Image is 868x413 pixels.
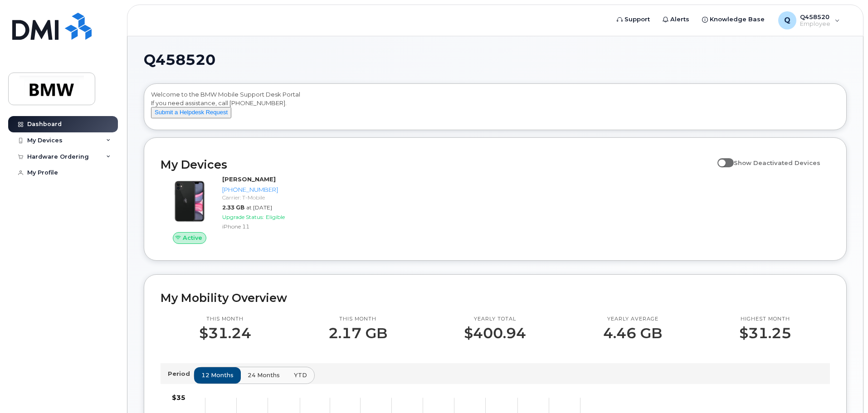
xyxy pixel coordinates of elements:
[168,180,211,223] img: iPhone_11.jpg
[222,223,316,230] div: iPhone 11
[161,158,713,171] h2: My Devices
[603,316,662,323] p: Yearly average
[168,369,194,378] p: Period
[464,325,526,341] p: $400.94
[151,108,231,116] a: Submit a Helpdesk Request
[199,316,251,323] p: This month
[266,214,285,220] span: Eligible
[151,90,839,126] div: Welcome to the BMW Mobile Support Desk Portal If you need assistance, call [PHONE_NUMBER].
[328,316,387,323] p: This month
[161,175,320,244] a: Active[PERSON_NAME][PHONE_NUMBER]Carrier: T-Mobile2.33 GBat [DATE]Upgrade Status:EligibleiPhone 11
[199,325,251,341] p: $31.24
[248,371,280,379] span: 24 months
[222,175,276,183] strong: [PERSON_NAME]
[739,325,791,341] p: $31.25
[464,316,526,323] p: Yearly total
[144,53,215,67] span: Q458520
[222,214,264,220] span: Upgrade Status:
[222,194,316,201] div: Carrier: T-Mobile
[222,204,244,211] span: 2.33 GB
[717,154,725,161] input: Show Deactivated Devices
[734,159,820,166] span: Show Deactivated Devices
[151,107,231,118] button: Submit a Helpdesk Request
[603,325,662,341] p: 4.46 GB
[161,291,830,305] h2: My Mobility Overview
[294,371,307,379] span: YTD
[328,325,387,341] p: 2.17 GB
[222,185,316,194] div: [PHONE_NUMBER]
[172,394,185,402] tspan: $35
[183,233,202,242] span: Active
[246,204,272,211] span: at [DATE]
[739,316,791,323] p: Highest month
